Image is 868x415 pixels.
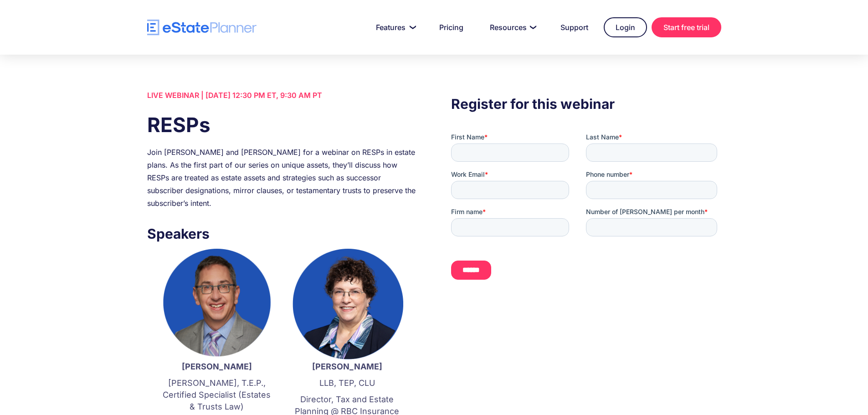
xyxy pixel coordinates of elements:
[604,17,647,37] a: Login
[147,146,417,210] div: Join [PERSON_NAME] and [PERSON_NAME] for a webinar on RESPs in estate plans. As the first part of...
[550,18,599,36] a: Support
[291,377,403,389] p: LLB, TEP, CLU
[451,133,721,296] iframe: Form 0
[312,362,382,371] strong: [PERSON_NAME]
[147,223,417,244] h3: Speakers
[451,93,721,114] h3: Register for this webinar
[365,18,424,36] a: Features
[182,362,252,371] strong: [PERSON_NAME]
[479,18,545,36] a: Resources
[147,111,417,139] h1: RESPs
[147,89,417,102] div: LIVE WEBINAR | [DATE] 12:30 PM ET, 9:30 AM PT
[161,377,273,413] p: [PERSON_NAME], T.E.P., Certified Specialist (Estates & Trusts Law)
[652,17,721,37] a: Start free trial
[428,18,474,36] a: Pricing
[147,20,257,36] a: home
